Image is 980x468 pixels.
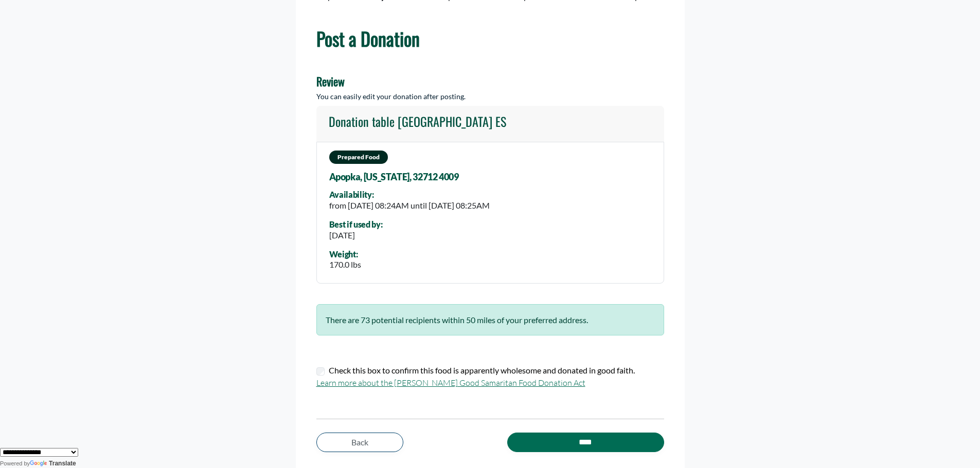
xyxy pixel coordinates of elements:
[329,199,490,212] div: from [DATE] 08:24AM until [DATE] 08:25AM
[329,364,635,377] label: Check this box to confirm this food is apparently wholesome and donated in good faith.
[316,92,664,101] h5: You can easily edit your donation after posting.
[329,229,383,241] div: [DATE]
[329,114,506,129] h4: Donation table [GEOGRAPHIC_DATA] ES
[316,27,664,49] h1: Post a Donation
[316,433,403,452] a: Back
[316,304,664,335] div: There are 73 potential recipients within 50 miles of your preferred address.
[329,190,490,199] div: Availability:
[329,151,388,164] span: Prepared Food
[329,172,459,182] span: Apopka, [US_STATE], 32712 4009
[329,250,361,259] div: Weight:
[316,378,585,388] a: Learn more about the [PERSON_NAME] Good Samaritan Food Donation Act
[316,74,664,88] h4: Review
[30,460,49,467] img: Google Translate
[30,460,76,467] a: Translate
[329,220,383,229] div: Best if used by:
[329,258,361,271] div: 170.0 lbs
